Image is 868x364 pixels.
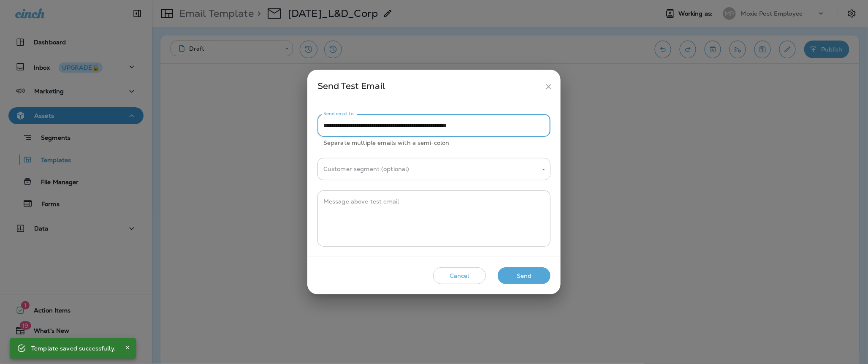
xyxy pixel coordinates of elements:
[540,166,548,174] button: Open
[31,341,116,356] div: Template saved successfully.
[323,138,545,148] p: Separate multiple emails with a semi-colon
[323,111,353,117] label: Send email to
[541,79,556,95] button: close
[317,79,541,95] div: Send Test Email
[122,342,133,353] button: Close
[433,267,486,285] button: Cancel
[498,267,551,285] button: Send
